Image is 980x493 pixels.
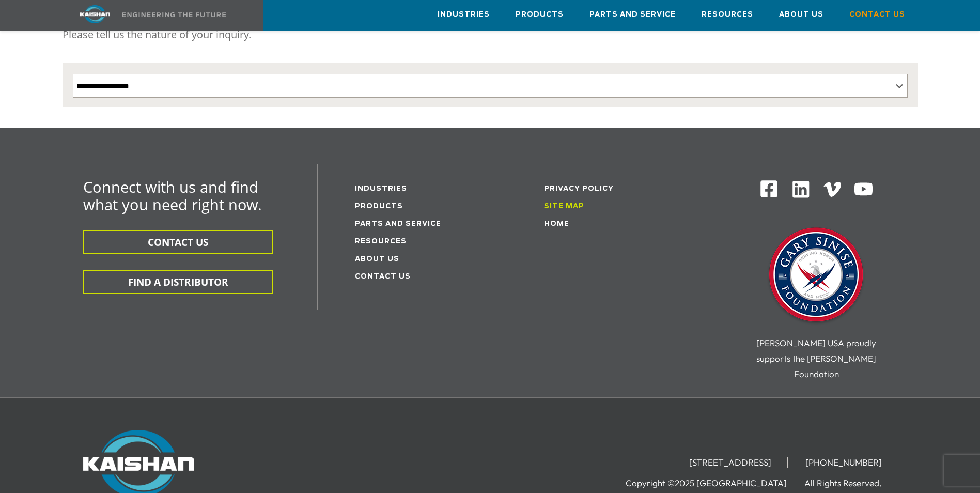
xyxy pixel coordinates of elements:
[83,230,273,254] button: CONTACT US
[83,270,273,294] button: FIND A DISTRIBUTOR
[779,9,823,21] span: About Us
[544,203,584,210] a: Site Map
[765,224,868,328] img: Gary Sinise Foundation
[355,256,399,263] a: About Us
[589,1,676,28] a: Parts and Service
[823,182,841,197] img: Vimeo
[791,179,811,199] img: Linkedin
[544,186,614,192] a: Privacy Policy
[355,221,441,227] a: Parts and service
[122,12,226,17] img: Engineering the future
[790,457,897,468] li: [PHONE_NUMBER]
[853,179,874,199] img: Youtube
[589,9,676,21] span: Parts and Service
[544,221,569,227] a: Home
[438,1,490,28] a: Industries
[516,1,564,28] a: Products
[849,1,905,28] a: Contact Us
[355,203,403,210] a: Products
[355,238,407,245] a: Resources
[779,1,823,28] a: About Us
[355,186,407,192] a: Industries
[516,9,564,21] span: Products
[355,273,411,280] a: Contact Us
[626,478,802,488] li: Copyright ©2025 [GEOGRAPHIC_DATA]
[83,177,262,214] span: Connect with us and find what you need right now.
[756,337,876,379] span: [PERSON_NAME] USA proudly supports the [PERSON_NAME] Foundation
[438,9,490,21] span: Industries
[702,9,753,21] span: Resources
[759,179,779,198] img: Facebook
[702,1,753,28] a: Resources
[674,457,788,468] li: [STREET_ADDRESS]
[63,24,918,45] p: Please tell us the nature of your inquiry.
[849,9,905,21] span: Contact Us
[804,478,897,488] li: All Rights Reserved.
[56,5,134,23] img: kaishan logo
